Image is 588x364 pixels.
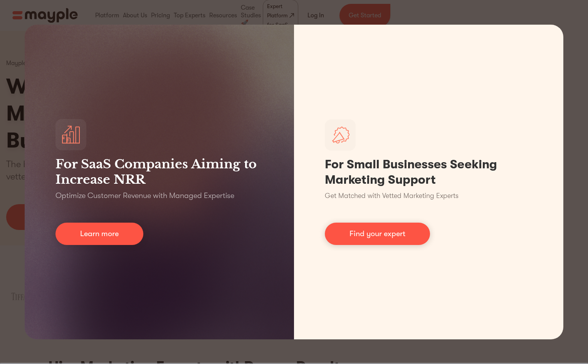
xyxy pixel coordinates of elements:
h3: For SaaS Companies Aiming to Increase NRR [55,156,263,187]
p: Optimize Customer Revenue with Managed Expertise [55,190,234,201]
h1: For Small Businesses Seeking Marketing Support [325,157,533,188]
p: Get Matched with Vetted Marketing Experts [325,191,459,201]
a: Learn more [55,223,143,245]
a: Find your expert [325,223,430,245]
